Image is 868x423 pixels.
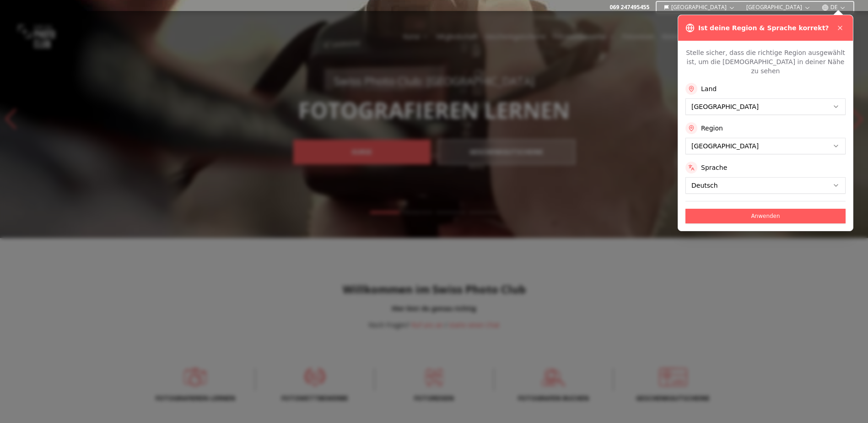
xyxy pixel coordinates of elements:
button: DE [818,2,850,13]
button: [GEOGRAPHIC_DATA] [743,2,814,13]
h3: Ist deine Region & Sprache korrekt? [698,23,829,33]
button: [GEOGRAPHIC_DATA] [660,2,739,13]
a: 069 247495455 [609,4,649,11]
label: Region [701,124,723,133]
label: Sprache [701,163,727,172]
button: Anwenden [685,209,846,223]
label: Land [701,84,717,93]
p: Stelle sicher, dass die richtige Region ausgewählt ist, um die [DEMOGRAPHIC_DATA] in deiner Nähe ... [685,48,846,76]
